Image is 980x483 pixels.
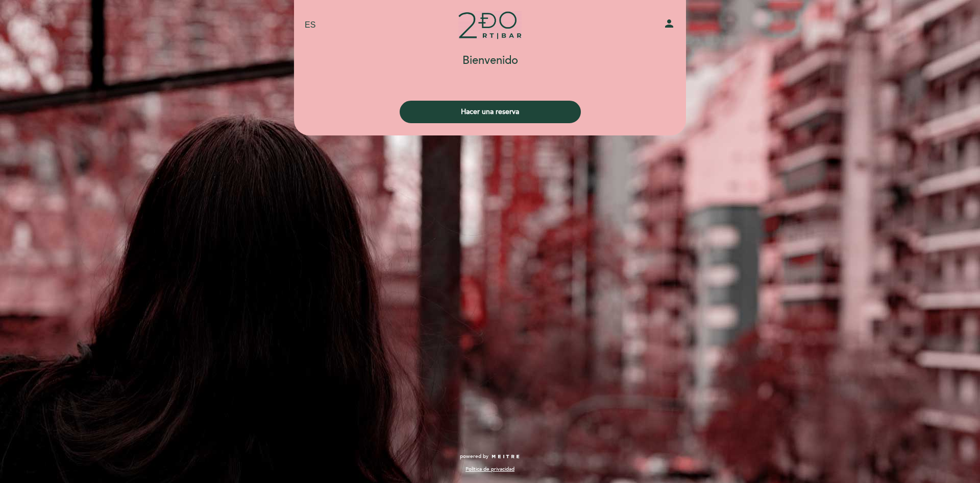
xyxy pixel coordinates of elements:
[465,466,514,473] a: Política de privacidad
[663,17,675,33] button: person
[460,453,488,460] span: powered by
[491,454,520,459] img: MEITRE
[426,11,554,39] a: 2do Bar
[400,101,581,123] button: Hacer una reserva
[462,55,518,67] h1: Bienvenido
[460,453,520,460] a: powered by
[663,17,675,30] i: person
